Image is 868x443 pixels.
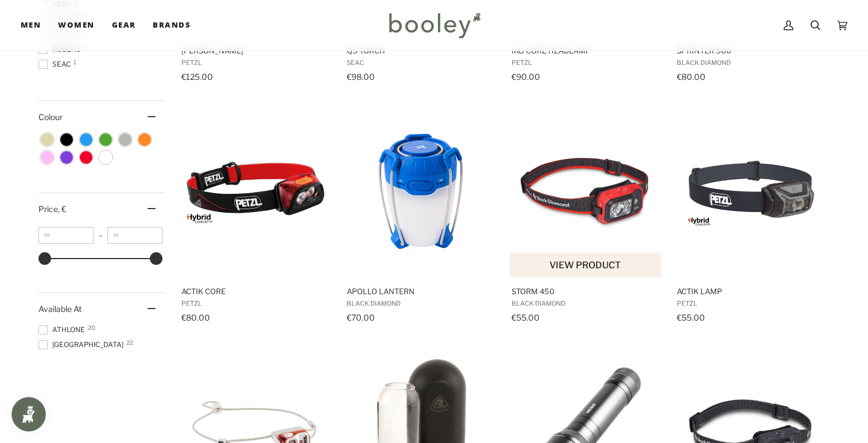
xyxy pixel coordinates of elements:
[60,151,73,164] span: Colour: Purple
[38,204,66,214] span: Price
[126,340,133,345] span: 22
[511,299,660,307] span: Black Diamond
[677,72,706,82] span: €80.00
[345,115,497,268] img: Black Diamond Apollo Lantern Powell Blue - Booley Galway
[58,20,94,31] span: Women
[41,151,53,164] span: Colour: Pink
[181,313,210,322] span: €80.00
[511,286,660,296] span: Storm 450
[181,286,330,296] span: Actik Core
[80,151,92,164] span: Colour: Red
[73,59,76,65] span: 1
[347,286,495,296] span: Apollo Lantern
[510,115,662,268] img: Black Diamond Storm 450 Octane - Booley Galway
[511,72,540,82] span: €90.00
[677,313,705,322] span: €55.00
[180,115,332,268] img: Petzl Actik Core Red - Booley Galway
[384,9,485,42] img: Booley
[58,204,66,214] span: , €
[347,72,375,82] span: €98.00
[347,313,375,322] span: €70.00
[511,59,660,67] span: Petzl
[511,313,540,322] span: €55.00
[21,20,41,31] span: Men
[181,72,213,82] span: €125.00
[60,133,73,146] span: Colour: Black
[677,59,826,67] span: Black Diamond
[677,286,826,296] span: Actik Lamp
[180,105,332,326] a: Actik Core
[80,133,92,146] span: Colour: Blue
[94,231,107,240] span: –
[38,59,74,70] span: Seac
[99,133,112,146] span: Colour: Green
[119,133,131,146] span: Colour: Grey
[510,105,662,326] a: Storm 450
[11,397,46,432] iframe: Button to open loyalty program pop-up
[153,20,191,31] span: Brands
[38,304,82,314] span: Available At
[38,112,71,122] span: Colour
[112,20,136,31] span: Gear
[675,115,827,268] img: Petzl Actik Lamp Grey - Booley Galway
[99,151,112,164] span: Colour: White
[38,325,88,335] span: Athlone
[347,299,495,307] span: Black Diamond
[675,105,827,326] a: Actik Lamp
[38,340,127,350] span: [GEOGRAPHIC_DATA]
[88,325,95,330] span: 20
[181,299,330,307] span: Petzl
[510,253,661,278] button: View product
[138,133,151,146] span: Colour: Orange
[181,59,330,67] span: Petzl
[345,105,497,326] a: Apollo Lantern
[41,133,53,146] span: Colour: Beige
[677,299,826,307] span: Petzl
[347,59,495,67] span: Seac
